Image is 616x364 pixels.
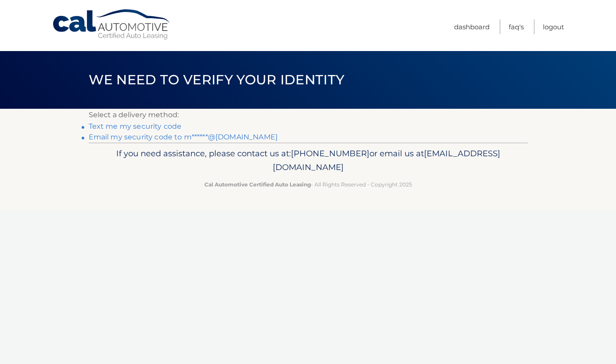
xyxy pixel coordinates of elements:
p: If you need assistance, please contact us at: or email us at [94,146,522,175]
a: Email my security code to m******@[DOMAIN_NAME] [89,133,278,141]
a: Dashboard [454,20,490,34]
span: We need to verify your identity [89,71,345,88]
a: FAQ's [509,20,524,34]
a: Text me my security code [89,122,182,131]
a: Cal Automotive [52,9,172,40]
span: [PHONE_NUMBER] [291,148,369,158]
strong: Cal Automotive Certified Auto Leasing [204,181,311,188]
p: Select a delivery method: [89,109,528,121]
a: Logout [543,20,564,34]
p: - All Rights Reserved - Copyright 2025 [94,180,522,189]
